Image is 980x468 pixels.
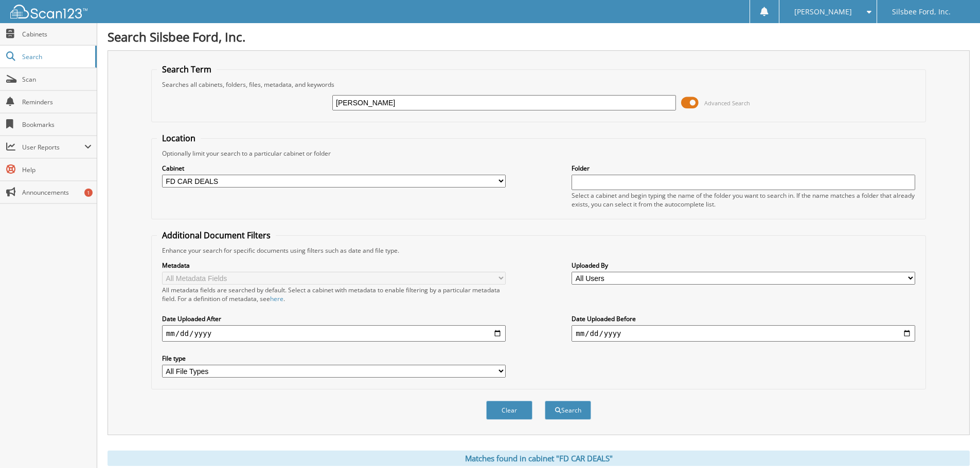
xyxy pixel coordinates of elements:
[22,143,84,152] span: User Reports
[162,164,506,173] label: Cabinet
[157,133,201,144] legend: Location
[270,294,283,303] a: here
[22,75,92,84] span: Scan
[157,64,217,75] legend: Search Term
[486,401,532,420] button: Clear
[572,261,915,270] label: Uploaded By
[22,188,92,197] span: Announcements
[22,52,90,61] span: Search
[157,230,276,241] legend: Additional Document Filters
[704,99,750,107] span: Advanced Search
[572,325,915,342] input: end
[22,120,92,129] span: Bookmarks
[108,28,970,45] h1: Search Silsbee Ford, Inc.
[157,246,920,255] div: Enhance your search for specific documents using filters such as date and file type.
[10,5,87,18] img: scan123-logo-white.svg
[572,191,915,209] div: Select a cabinet and begin typing the name of the folder you want to search in. If the name match...
[157,80,920,89] div: Searches all cabinets, folders, files, metadata, and keywords
[22,30,92,39] span: Cabinets
[22,165,92,174] span: Help
[108,451,970,466] div: Matches found in cabinet "FD CAR DEALS"
[84,189,93,197] div: 1
[157,149,920,158] div: Optionally limit your search to a particular cabinet or folder
[22,98,92,106] span: Reminders
[572,164,915,173] label: Folder
[572,314,915,323] label: Date Uploaded Before
[162,286,506,303] div: All metadata fields are searched by default. Select a cabinet with metadata to enable filtering b...
[162,325,506,342] input: start
[545,401,591,420] button: Search
[162,314,506,323] label: Date Uploaded After
[162,354,506,363] label: File type
[892,9,951,15] span: Silsbee Ford, Inc.
[794,9,852,15] span: [PERSON_NAME]
[162,261,506,270] label: Metadata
